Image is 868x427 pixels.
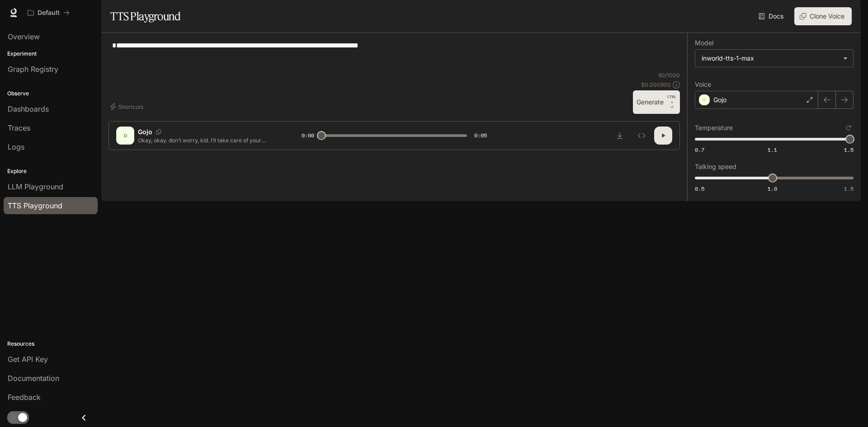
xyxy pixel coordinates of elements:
[695,125,733,131] p: Temperature
[844,146,854,154] span: 1.5
[667,94,676,105] p: CTRL +
[138,127,152,136] p: Gojo
[658,71,680,79] p: 90 / 1000
[641,81,671,89] p: $ 0.000900
[844,123,854,133] button: Reset to default
[108,99,147,114] button: Shortcuts
[633,90,680,114] button: GenerateCTRL +⏎
[695,185,704,192] span: 0.5
[302,131,314,140] span: 0:00
[152,129,165,135] button: Copy Voice ID
[118,128,132,143] div: D
[474,131,487,140] span: 0:05
[632,127,651,145] button: Inspect
[611,127,629,145] button: Download audio
[695,50,853,67] div: inworld-tts-1-max
[794,7,852,25] button: Clone Voice
[695,146,704,154] span: 0.7
[138,136,280,144] p: Okay, okay. don’t worry, kid. I’ll take care of your mom… if you know what I mean.. 😉💦
[24,4,74,22] button: All workspaces
[667,94,676,110] p: ⏎
[695,164,736,170] p: Talking speed
[768,185,777,192] span: 1.0
[702,54,839,63] div: inworld-tts-1-max
[38,9,60,17] p: Default
[695,81,711,88] p: Voice
[713,95,726,104] p: Gojo
[768,146,777,154] span: 1.1
[110,7,180,25] h1: TTS Playground
[757,7,787,25] a: Docs
[844,185,854,192] span: 1.5
[695,40,713,46] p: Model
